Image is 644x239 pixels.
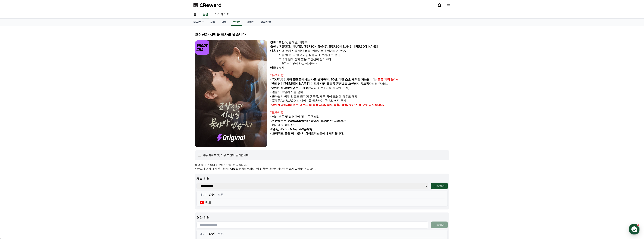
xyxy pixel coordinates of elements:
div: 로맨스, 현대물, 치정극 [279,40,449,45]
button: 신청하기 [431,222,448,228]
p: 영상 신청 [196,215,448,220]
strong: (롱폼 제작 불가) [376,78,398,81]
button: 보류 [218,193,224,197]
div: [PERSON_NAME], [PERSON_NAME], [PERSON_NAME], [PERSON_NAME] [279,45,449,49]
em: #숏챠, #shortcha, #작품제목 [270,128,312,131]
p: 채널 승인은 최대 1-2일 소요될 수 있습니다. [195,163,449,167]
div: 이혼? 복수부터 하고 얘기하자. [279,61,449,66]
strong: - 크리워드 음원 미 사용 시 화이트리스트에서 제외됩니다. [270,132,344,135]
div: 장르 : [270,40,278,45]
a: 공지사항 [257,19,274,26]
p: - 결말/스포일러 노출 금지 [270,90,449,94]
p: - 주의해 주세요. [270,82,449,86]
a: 홈 [190,11,199,18]
a: 실적 [207,19,218,26]
p: - YOUTUBE 외 [270,77,449,82]
p: - 플랫폼/브랜드/출연진 이미지를 훼손하는 콘텐츠 제작 금지 [270,99,449,103]
button: 보류 [218,232,224,236]
div: 사용 가이드 및 이용 조건에 동의합니다. [203,153,250,157]
div: 신청하기 [434,223,445,227]
p: 채널 신청 [196,177,448,181]
a: 가이드 [243,19,257,26]
button: 승인 [209,193,215,197]
strong: 승인된 채널에만 업로드 가능 [271,86,308,90]
strong: 다른 플랫폼 콘텐츠로 오인되지 않도록 [320,82,369,85]
a: 음원 [218,19,230,26]
a: 마이페이지 [212,11,233,18]
div: 조상신과 시댁을 묵사발 냈습니다 [195,32,449,37]
button: 대기 [200,193,206,197]
span: CReward [199,2,222,8]
p: - 합니다. (무단 사용 시 삭제 조치) [270,86,449,90]
div: *유의사항 [270,73,449,77]
a: 대시보드 [190,19,207,26]
button: 대기 [200,232,206,236]
em: '본 컨텐츠는 숏챠(Shortcha) 앱에서 감상할 수 있습니다' [270,119,345,123]
a: 음원 [202,11,209,18]
p: * 반드시 영상 게시 후 영상의 URL을 등록해주세요. 미 신청한 영상은 저작권 이슈가 발생할 수 있습니다. [195,167,449,171]
p: - 몰아보기 형태 업로드 금지(재생목록, 제목 등에 포함된 경우도 해당) [270,94,449,99]
button: 신청하기 [431,183,448,189]
button: 승인 [209,232,215,236]
div: 숏챠 [279,66,449,70]
div: 신청하기 [434,184,445,188]
strong: 편집 영상[PERSON_NAME] 이외의 [271,82,319,85]
p: - 영상 본문 및 설명란에 필수 문구 삽입 [270,115,449,119]
strong: 승인 채널에서의 쇼츠 업로드 외 [271,103,312,107]
img: logo [195,40,209,55]
strong: 롱폼 제작, 외부 유출, 불펌, 무단 사용 모두 금지됩니다. [313,103,384,107]
div: 배급 : [270,66,278,70]
div: 사랑 한 번 못 받고 시집살이 끝에 쓰러진 그 순간, [279,53,449,57]
div: 깜포 [200,200,212,205]
a: 콘텐츠 [231,19,242,26]
div: 출연 : [270,45,278,49]
img: video [195,40,267,147]
a: CReward [193,2,222,8]
p: - 해시태그 필수 삽입 [270,123,449,127]
strong: 타 플랫폼에서는 사용 불가하며, 60초 미만 쇼츠 제작만 가능합니다. [289,78,376,81]
div: 시댁 눈에 사람 아닌 몸종, 씨받이로만 여겨졌던 은주, [279,49,449,53]
div: 그녀의 몸에 참지 않는 조상신이 들어왔다. [279,57,449,61]
p: - [270,103,449,107]
div: 내용 : [270,49,278,66]
div: *필수사항 [270,110,449,115]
